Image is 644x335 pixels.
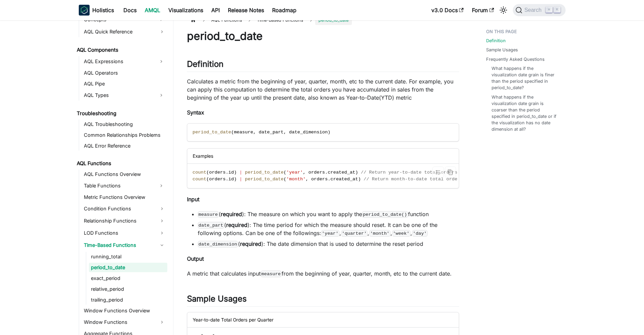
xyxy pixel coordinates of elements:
h2: Sample Usages [187,294,459,307]
a: relative_period [89,284,167,294]
button: Expand sidebar category 'Table Functions' [155,180,167,191]
span: 'month' [286,177,306,182]
a: Window Functions [82,317,167,328]
span: orders [209,170,225,175]
a: Roadmap [268,5,301,16]
a: exact_period [89,274,167,283]
span: created_at [331,177,358,182]
span: 'year' [286,170,303,175]
span: id [229,177,234,182]
span: date_part [259,130,283,135]
span: ) [234,170,237,175]
strong: Syntax [187,109,204,116]
a: AQL Operators [82,68,167,78]
span: . [225,170,228,175]
a: AQL Pipe [82,79,167,88]
span: ( [284,177,286,182]
a: Common Relationships Problems [82,130,167,140]
a: Sample Usages [486,47,518,53]
span: id [229,170,234,175]
li: ( ): The date dimension that is used to determine the reset period [198,240,459,248]
span: // Return month-to-date total orders [364,177,463,182]
p: Calculates a metric from the beginning of year, quarter, month, etc to the current date. For exam... [187,77,459,102]
strong: required [240,240,261,247]
span: | [239,170,242,175]
span: count [193,177,207,182]
a: Time-Based Functions [82,240,167,251]
span: period_to_date [245,170,284,175]
span: orders [311,177,328,182]
span: ) [328,130,330,135]
button: Expand sidebar category 'AQL Types' [155,90,167,101]
span: , [306,177,308,182]
button: Copy code to clipboard [445,166,456,178]
img: Holistics [79,5,90,16]
button: Switch between dark and light mode (currently light mode) [498,5,509,16]
code: date_dimension [198,241,238,248]
a: AQL Error Reference [82,141,167,151]
button: Toggle word wrap [432,166,444,178]
b: Holistics [92,6,114,14]
a: Relationship Functions [82,215,167,226]
a: AQL Expressions [82,56,155,67]
a: What happens if the visualization date grain is coarser than the period specified in period_to_da... [492,94,559,133]
span: period_to_date [245,177,284,182]
span: , [253,130,256,135]
span: . [328,177,330,182]
span: // Return year-to-date total orders [361,170,457,175]
a: AQL Troubleshooting [82,120,167,129]
span: . [325,170,328,175]
span: orders [308,170,325,175]
span: | [239,177,242,182]
a: Frequently Asked Questions [486,56,545,62]
span: count [193,170,207,175]
span: ) [358,177,361,182]
span: Search [522,7,546,13]
div: Examples [187,149,459,164]
a: Forum [468,5,498,16]
code: 'day' [412,230,428,237]
code: period_to_date() [362,211,408,218]
a: AQL Quick Reference [82,26,167,37]
a: v3.0 Docs [427,5,468,16]
code: 'year' [321,230,339,237]
a: What happens if the visualization date grain is finer than the period specified in period_to_date? [492,65,559,91]
p: A metric that calculates input from the beginning of year, quarter, month, etc to the current date. [187,269,459,278]
li: ( ): The measure on which you want to apply the function [198,210,459,218]
li: ( ): The time period for which the measure should reset. It can be one of the following options. ... [198,221,459,237]
code: measure [198,211,219,218]
a: Metric Functions Overview [82,192,167,202]
a: Release Notes [224,5,268,16]
strong: Input [187,196,199,203]
a: running_total [89,252,167,261]
a: LOD Functions [82,228,167,238]
a: API [207,5,224,16]
span: ( [284,170,286,175]
a: period_to_date [89,263,167,272]
span: measure [234,130,253,135]
span: . [225,177,228,182]
span: created_at [328,170,355,175]
code: date_part [198,222,224,229]
a: Window Functions Overview [82,306,167,315]
code: 'quarter' [341,230,368,237]
code: 'week' [392,230,410,237]
a: Definition [486,37,506,44]
div: Year-to-date Total Orders per Quarter [187,312,459,328]
span: period_to_date [193,130,231,135]
span: ) [355,170,358,175]
span: ( [206,170,209,175]
a: Docs [119,5,141,16]
span: orders [209,177,225,182]
a: AQL Functions Overview [82,170,167,179]
code: measure [261,270,282,277]
kbd: ⌘ [546,7,552,13]
button: Expand sidebar category 'AQL Expressions' [155,56,167,67]
a: AQL Functions [75,159,167,168]
strong: required [226,222,247,228]
a: AMQL [141,5,164,16]
a: AQL Components [75,45,167,55]
strong: Output [187,255,204,262]
strong: required [221,211,242,217]
span: ) [234,177,237,182]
